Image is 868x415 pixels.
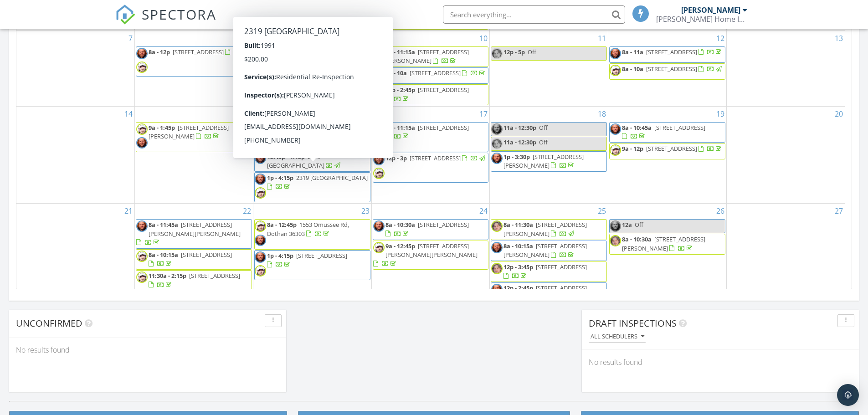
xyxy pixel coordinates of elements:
span: 1553 Omussee Rd, Dothan 36303 [267,220,349,237]
td: Go to September 8, 2025 [135,31,253,106]
a: 8a - 11:45a [STREET_ADDRESS] [254,46,370,77]
img: screenshot_20250925_154346.png [255,138,266,149]
td: Go to September 26, 2025 [608,204,727,309]
a: 1p - 4:15p [STREET_ADDRESS] [267,251,347,268]
span: [STREET_ADDRESS] [410,69,461,77]
a: 1p - 3:30p [STREET_ADDRESS][PERSON_NAME] [503,153,584,169]
span: [STREET_ADDRESS][PERSON_NAME][PERSON_NAME] [149,220,241,237]
span: Unconfirmed [16,317,82,329]
span: Draft Inspections [589,317,677,329]
td: Go to September 22, 2025 [135,204,253,309]
img: screenshot_20250808_155159.png [255,265,266,277]
span: 8a - 10:15a [503,242,533,250]
span: [STREET_ADDRESS] [646,48,697,56]
img: judd.jpg [255,48,266,59]
a: 9a - 1:45p [STREET_ADDRESS][PERSON_NAME] [136,122,252,152]
a: 8a - 11:15a [STREET_ADDRESS][PERSON_NAME] [385,48,469,65]
td: Go to September 15, 2025 [135,106,253,204]
a: 12p - 2:45p [STREET_ADDRESS] [385,86,469,102]
span: 2319 [GEOGRAPHIC_DATA] [267,153,324,169]
a: 1p - 4:15p 2319 [GEOGRAPHIC_DATA] [254,172,370,202]
span: [STREET_ADDRESS] [173,48,224,56]
img: screenshot_20250925_154346.png [491,220,503,232]
a: 12p - 2:45p [STREET_ADDRESS][PERSON_NAME] [254,77,370,97]
a: 8a - 10:45a [STREET_ADDRESS] [609,122,725,143]
a: 9a - 12:45p [STREET_ADDRESS][PERSON_NAME][PERSON_NAME] [373,242,478,267]
img: screenshot_20250808_155159.png [610,65,621,76]
span: [STREET_ADDRESS] [410,154,461,162]
td: Go to September 19, 2025 [608,106,727,204]
a: Go to September 15, 2025 [241,107,253,121]
img: screenshot_20250808_155159.png [373,137,385,149]
a: 8a - 10a [STREET_ADDRESS] [373,67,489,84]
a: 11:30a - 2:15p [STREET_ADDRESS] [149,272,240,288]
a: 8a - 10:45a [STREET_ADDRESS] [622,123,705,140]
a: 8a - 12:45p 1553 Omussee Rd, Dothan 36303 [254,219,370,249]
span: 12a [622,220,632,229]
span: [STREET_ADDRESS][PERSON_NAME] [503,220,587,237]
img: judd.jpg [136,137,148,149]
td: Go to September 11, 2025 [490,31,608,106]
a: Go to September 22, 2025 [241,204,253,218]
img: judd.jpg [373,123,385,135]
span: [STREET_ADDRESS][PERSON_NAME] [149,123,229,140]
img: screenshot_20250808_155159.png [610,144,621,156]
a: 8a - 12p [STREET_ADDRESS] [149,48,250,56]
img: screenshot_20250808_155159.png [136,61,148,73]
span: [STREET_ADDRESS][PERSON_NAME] [385,48,469,65]
a: Go to September 18, 2025 [596,107,608,121]
a: 1p - 3:30p [STREET_ADDRESS][PERSON_NAME] [491,151,607,172]
span: [STREET_ADDRESS] [418,86,469,94]
div: No results found [582,350,859,374]
a: 8a - 11:30a [STREET_ADDRESS][PERSON_NAME] [503,220,587,237]
img: screenshot_20250808_155159.png [373,86,385,97]
span: 9a - 1:45p [149,123,175,132]
span: 8a - 11:45a [149,220,178,229]
img: judd.jpg [491,284,503,295]
span: 11:30a - 2:15p [149,272,186,280]
a: 8a - 11:30a [STREET_ADDRESS][PERSON_NAME] [491,219,607,240]
a: 12:45p - 1:15p 2319 [GEOGRAPHIC_DATA] [267,153,342,169]
td: Go to September 25, 2025 [490,204,608,309]
span: 9a - 12p [622,144,643,153]
span: [STREET_ADDRESS] [296,251,347,260]
a: 1p - 4:15p [STREET_ADDRESS] [254,250,370,280]
a: Go to September 24, 2025 [478,204,489,218]
a: SPECTORA [115,12,216,31]
img: screenshot_20250925_154346.png [491,263,503,274]
span: [STREET_ADDRESS] [181,251,232,259]
a: 8a - 10:15a [STREET_ADDRESS] [136,249,252,270]
div: All schedulers [591,333,644,340]
a: 8a - 10:15a [STREET_ADDRESS][PERSON_NAME] [491,241,607,261]
span: 1p - 3:30p [503,153,530,161]
img: screenshot_20250808_155159.png [255,78,266,90]
a: 9a - 12:45p [STREET_ADDRESS][PERSON_NAME][PERSON_NAME] [373,241,489,270]
img: screenshot_20250808_155159.png [255,220,266,232]
a: Go to September 12, 2025 [714,31,726,46]
a: 9a - 1:45p [STREET_ADDRESS][PERSON_NAME] [149,123,229,140]
td: Go to September 21, 2025 [16,204,135,309]
input: Search everything... [443,5,625,24]
img: screenshot_20250808_155159.png [255,61,266,73]
a: Go to September 25, 2025 [596,204,608,218]
a: Go to September 7, 2025 [127,31,134,46]
div: Brogden Home Inspections, LLC [656,15,747,24]
a: Go to September 10, 2025 [478,31,489,46]
span: 8a - 11:30a [503,220,533,229]
span: [STREET_ADDRESS][PERSON_NAME] [622,235,705,252]
a: Go to September 11, 2025 [596,31,608,46]
img: judd.jpg [136,220,148,232]
span: [STREET_ADDRESS] [536,263,587,271]
a: Go to September 23, 2025 [360,204,371,218]
a: 8a - 10:30a [STREET_ADDRESS][PERSON_NAME] [622,235,705,252]
a: 8a - 10:15a [STREET_ADDRESS][PERSON_NAME] [503,242,587,259]
a: Go to September 26, 2025 [714,204,726,218]
span: 9a - 12:45p [385,242,415,250]
a: Go to September 19, 2025 [714,107,726,121]
button: All schedulers [589,331,646,343]
span: Off [528,48,536,56]
span: 8a - 11:45a [267,48,297,56]
td: Go to September 27, 2025 [726,204,845,309]
span: Off [291,123,300,132]
span: 1p - 4:15p [267,251,293,260]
